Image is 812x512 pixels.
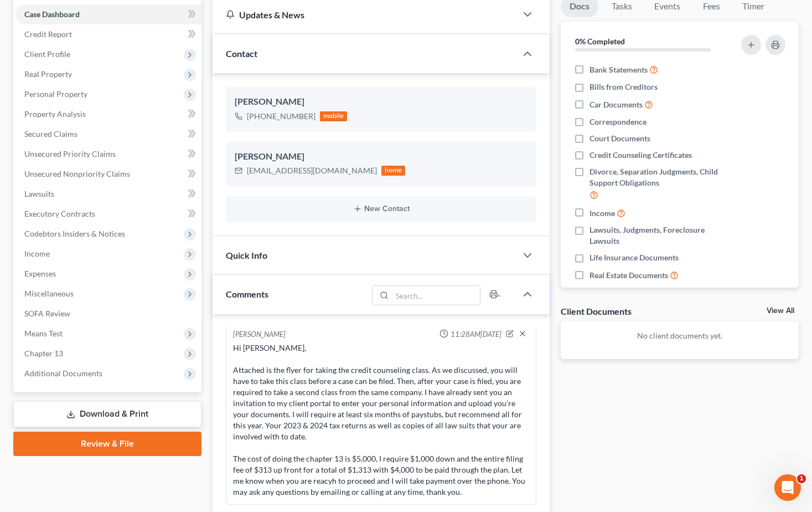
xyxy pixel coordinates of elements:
[24,169,130,178] span: Unsecured Nonpriority Claims
[15,24,201,44] a: Credit Report
[575,37,625,46] strong: 0% Completed
[247,111,316,122] div: [PHONE_NUMBER]
[226,48,257,59] span: Contact
[24,309,70,318] span: SOFA Review
[226,250,267,260] span: Quick Info
[24,209,95,218] span: Executory Contracts
[320,111,348,121] div: mobile
[561,305,632,317] div: Client Documents
[589,287,730,309] span: Retirement, 401K, IRA, Pension, Annuities
[589,99,643,110] span: Car Documents
[24,229,125,238] span: Codebtors Insiders & Notices
[24,149,116,158] span: Unsecured Priority Claims
[589,64,648,75] span: Bank Statements
[570,330,790,341] p: No client documents yet.
[233,342,530,498] div: Hi [PERSON_NAME], Attached is the flyer for taking the credit counseling class. As we discussed, ...
[24,329,63,338] span: Means Test
[15,204,201,224] a: Executory Contracts
[767,307,794,315] a: View All
[235,95,528,109] div: [PERSON_NAME]
[24,269,56,278] span: Expenses
[589,81,658,93] span: Bills from Creditors
[235,150,528,163] div: [PERSON_NAME]
[451,329,501,340] span: 11:28AM[DATE]
[589,116,647,127] span: Correspondence
[13,432,201,456] a: Review & File
[589,224,730,247] span: Lawsuits, Judgments, Foreclosure Lawsuits
[15,104,201,124] a: Property Analysis
[589,208,615,219] span: Income
[247,165,377,176] div: [EMAIL_ADDRESS][DOMAIN_NAME]
[24,189,54,198] span: Lawsuits
[24,368,102,378] span: Additional Documents
[15,184,201,204] a: Lawsuits
[15,164,201,184] a: Unsecured Nonpriority Claims
[589,270,668,281] span: Real Estate Documents
[24,89,87,99] span: Personal Property
[13,401,201,427] a: Download & Print
[15,124,201,144] a: Secured Claims
[24,129,77,139] span: Secured Claims
[15,144,201,164] a: Unsecured Priority Claims
[797,474,806,483] span: 1
[226,9,504,21] div: Updates & News
[24,9,80,19] span: Case Dashboard
[24,109,86,119] span: Property Analysis
[381,166,406,176] div: home
[24,69,72,79] span: Real Property
[589,252,679,263] span: Life Insurance Documents
[233,329,286,340] div: [PERSON_NAME]
[589,150,692,161] span: Credit Counseling Certificates
[24,349,63,358] span: Chapter 13
[24,49,70,59] span: Client Profile
[15,304,201,324] a: SOFA Review
[235,204,528,213] button: New Contact
[24,289,74,298] span: Miscellaneous
[24,249,50,258] span: Income
[24,29,72,39] span: Credit Report
[589,166,730,188] span: Divorce, Separation Judgments, Child Support Obligations
[589,133,650,144] span: Court Documents
[226,289,268,299] span: Comments
[774,474,801,501] iframe: Intercom live chat
[15,4,201,24] a: Case Dashboard
[392,286,480,305] input: Search...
